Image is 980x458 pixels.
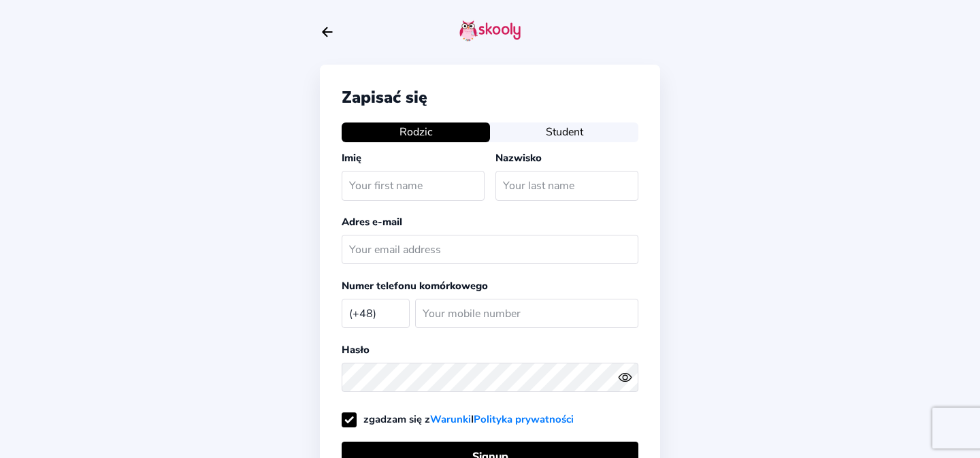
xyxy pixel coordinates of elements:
label: Nazwisko [495,151,542,165]
label: Imię [342,151,361,165]
input: Your email address [342,235,638,264]
div: Zapisać się [342,86,638,108]
label: Numer telefonu komórkowego [342,279,488,293]
button: Rodzic [342,122,490,142]
button: eye outlineeye off outline [618,370,638,385]
input: Your first name [342,171,485,200]
button: Student [490,122,638,142]
label: zgadzam się z I [342,412,574,426]
button: arrow back outline [320,24,335,39]
ion-icon: eye outline [618,370,632,385]
label: Adres e-mail [342,215,402,229]
img: skooly-logo.png [459,20,521,42]
label: Hasło [342,343,370,357]
input: Your last name [495,171,638,200]
a: Warunki [430,412,471,426]
input: Your mobile number [415,299,638,328]
a: Polityka prywatności [474,412,574,426]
